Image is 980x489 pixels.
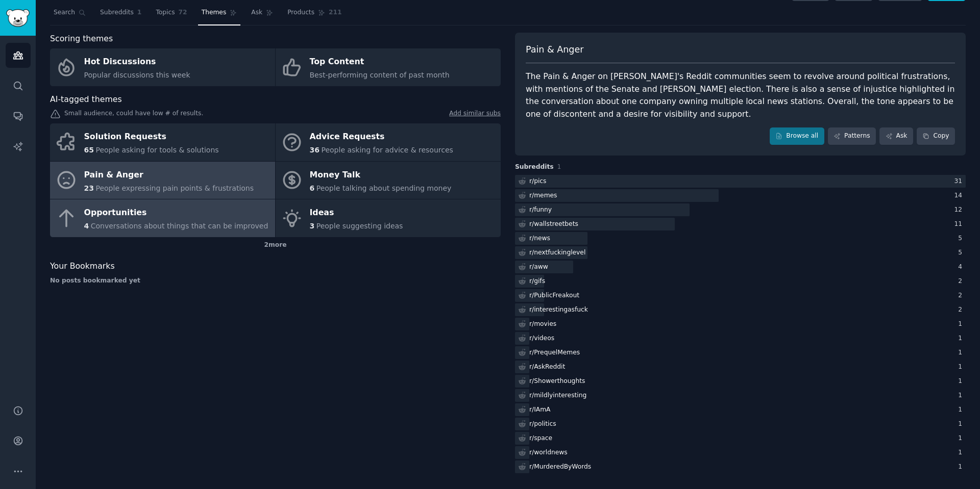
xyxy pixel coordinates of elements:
div: r/ mildlyinteresting [529,391,586,400]
a: Advice Requests36People asking for advice & resources [276,123,501,161]
div: r/ aww [529,263,548,272]
div: Pain & Anger [84,167,254,183]
div: 12 [954,205,966,215]
div: 2 [958,291,966,300]
a: Opportunities4Conversations about things that can be improved [50,199,275,237]
a: r/news5 [515,232,966,245]
div: r/ movies [529,320,556,329]
div: 1 [958,320,966,329]
div: 1 [958,462,966,472]
div: 1 [958,334,966,343]
div: No posts bookmarked yet [50,276,501,286]
a: Ideas3People suggesting ideas [276,199,501,237]
span: 1 [137,8,142,17]
div: r/ MurderedByWords [529,462,591,472]
span: 23 [84,184,94,192]
a: Hot DiscussionsPopular discussions this week [50,48,275,86]
div: r/ politics [529,420,556,429]
a: r/pics31 [515,175,966,188]
span: Best-performing content of past month [310,71,450,79]
span: Search [54,8,75,17]
a: r/IAmA1 [515,403,966,416]
div: r/ interestingasfuck [529,305,588,315]
div: r/ Showerthoughts [529,377,585,386]
div: 5 [958,248,966,258]
a: r/AskReddit1 [515,361,966,373]
div: Solution Requests [84,129,219,145]
span: 6 [310,184,315,192]
div: 11 [954,220,966,229]
div: 1 [958,363,966,372]
span: Scoring themes [50,33,113,45]
a: r/politics1 [515,418,966,430]
a: r/MurderedByWords1 [515,460,966,473]
a: r/movies1 [515,318,966,330]
span: Products [287,8,314,17]
a: Patterns [828,127,876,145]
span: Themes [202,8,227,17]
div: r/ gifs [529,277,545,286]
span: 65 [84,146,94,154]
a: r/PrequelMemes1 [515,346,966,359]
span: 1 [557,163,561,170]
div: Hot Discussions [84,54,190,70]
a: r/funny12 [515,203,966,216]
div: 1 [958,377,966,386]
div: 1 [958,405,966,415]
div: 2 [958,277,966,286]
span: People suggesting ideas [316,222,403,230]
div: r/ nextfuckinglevel [529,248,585,258]
div: 5 [958,234,966,243]
a: r/mildlyinteresting1 [515,389,966,402]
span: Conversations about things that can be improved [91,222,268,230]
div: Advice Requests [310,129,453,145]
div: 1 [958,434,966,443]
div: r/ pics [529,177,546,186]
a: r/nextfuckinglevel5 [515,246,966,259]
a: Add similar subs [449,109,501,120]
div: r/ PrequelMemes [529,348,580,357]
a: Solution Requests65People asking for tools & solutions [50,123,275,161]
a: r/videos1 [515,332,966,345]
div: Top Content [310,54,450,70]
a: r/space1 [515,432,966,445]
div: The Pain & Anger on [PERSON_NAME]'s Reddit communities seem to revolve around political frustrati... [526,70,955,120]
a: r/Showerthoughts1 [515,375,966,388]
a: Products211 [284,5,345,25]
span: Pain & Anger [526,43,583,56]
span: People asking for advice & resources [321,146,453,154]
span: Your Bookmarks [50,260,115,273]
span: Subreddits [515,163,554,172]
span: Popular discussions this week [84,71,190,79]
div: 2 [958,305,966,315]
div: Ideas [310,205,403,221]
a: r/interestingasfuck2 [515,303,966,316]
span: People asking for tools & solutions [95,146,218,154]
span: 3 [310,222,315,230]
a: Subreddits1 [96,5,145,25]
div: 4 [958,263,966,272]
div: r/ space [529,434,552,443]
a: r/PublicFreakout2 [515,289,966,302]
div: 31 [954,177,966,186]
span: Topics [156,8,175,17]
span: AI-tagged themes [50,93,122,106]
div: 1 [958,391,966,400]
a: Themes [198,5,241,25]
span: 4 [84,222,89,230]
button: Copy [917,127,955,145]
span: 36 [310,146,320,154]
div: Small audience, could have low # of results. [50,109,501,120]
div: r/ videos [529,334,554,343]
a: r/wallstreetbets11 [515,218,966,230]
div: r/ AskReddit [529,363,565,372]
div: r/ IAmA [529,405,550,415]
span: 211 [329,8,342,17]
div: r/ worldnews [529,448,568,457]
span: Subreddits [100,8,134,17]
div: Money Talk [310,167,452,183]
span: 72 [179,8,187,17]
a: r/worldnews1 [515,446,966,459]
a: r/gifs2 [515,275,966,288]
a: Pain & Anger23People expressing pain points & frustrations [50,162,275,199]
